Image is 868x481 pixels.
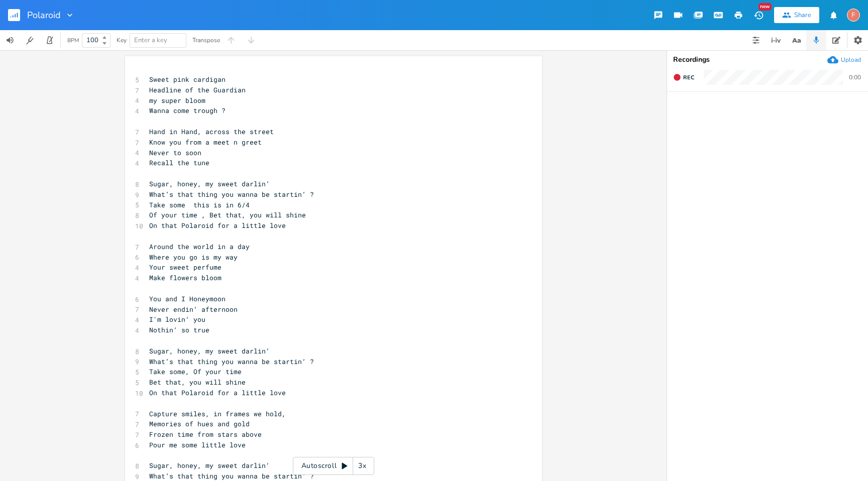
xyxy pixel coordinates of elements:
span: Enter a key [134,36,167,45]
span: On that Polaroid for a little love [149,388,286,397]
span: Memories of hues and gold [149,419,250,428]
span: Wanna come trough ? [149,106,226,115]
button: F [847,4,860,27]
span: Nothin‘ so true [149,325,209,334]
span: Rec [683,74,694,81]
span: Sugar, honey, my sweet darlin‘ [149,461,270,470]
span: Never to soon [149,148,201,157]
span: What’s that thing you wanna be startin‘ ? [149,190,314,199]
span: Polaroid [27,11,61,20]
div: fuzzyip [847,9,860,22]
div: Autoscroll [293,457,374,475]
span: Never endin‘ afternoon [149,305,238,314]
span: Of your time , Bet that, you will shine [149,210,306,219]
span: What’s that thing you wanna be startin‘ ? [149,357,314,366]
span: On that Polaroid for a little love [149,221,286,230]
span: What’s that thing you wanna be startin‘ ? [149,471,314,480]
button: Rec [669,69,698,85]
span: Recall the tune [149,158,209,167]
span: Around the world in a day [149,242,250,251]
span: Where you go is my way [149,253,238,262]
button: Upload [827,54,861,65]
div: Transpose [192,37,220,43]
div: New [758,3,772,11]
span: Know you from a meet n greet [149,138,262,147]
div: Share [794,11,811,20]
div: 0:00 [849,74,861,80]
span: Bet that, you will shine [149,378,246,387]
span: Your sweet perfume [149,263,222,272]
span: Take some this is in 6/4 [149,200,250,209]
div: Key [117,37,127,43]
span: Headline of the Guardian [149,85,246,94]
span: I'm lovin‘ you [149,315,205,324]
span: You and I Honeymoon [149,294,226,303]
span: Hand in Hand, across the street [149,127,274,136]
span: Sweet pink cardigan [149,75,226,84]
button: New [748,6,769,24]
span: Sugar, honey, my sweet darlin‘ [149,179,270,188]
span: Take some, Of your time [149,367,242,376]
span: Frozen time from stars above [149,430,262,439]
button: Share [774,7,819,23]
span: Capture smiles, in frames we hold, [149,409,286,418]
div: 3x [353,457,371,475]
span: Pour me some little love [149,440,246,449]
span: Make flowers bloom [149,273,222,282]
div: Recordings [673,56,862,63]
span: my super bloom [149,96,205,105]
div: Upload [841,56,861,64]
div: BPM [67,38,79,43]
span: Sugar, honey, my sweet darlin‘ [149,346,270,355]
